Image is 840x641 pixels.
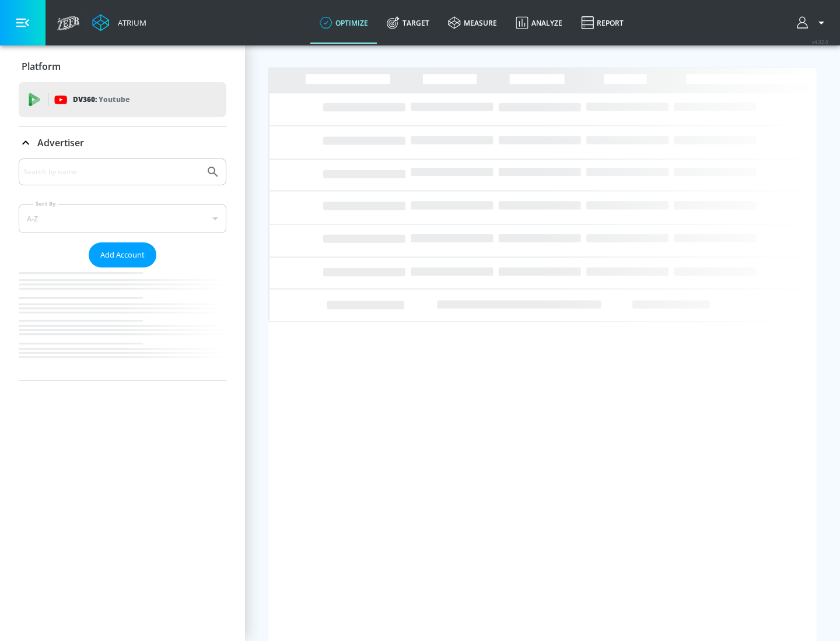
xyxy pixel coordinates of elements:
[506,2,572,44] a: Analyze
[310,2,377,44] a: optimize
[19,159,226,381] div: Advertiser
[572,2,633,44] a: Report
[19,267,226,381] nav: list of Advertiser
[33,200,58,207] label: Sort By
[19,126,226,159] div: Advertiser
[92,14,146,31] a: Atrium
[113,17,146,28] div: Atrium
[73,93,129,106] p: DV360:
[23,164,200,179] input: Search by name
[812,38,828,45] span: v 4.32.0
[439,2,506,44] a: measure
[19,204,226,233] div: A-Z
[19,82,226,117] div: DV360: Youtube
[89,242,156,267] button: Add Account
[99,93,129,105] p: Youtube
[19,50,226,83] div: Platform
[377,2,439,44] a: Target
[100,248,145,262] span: Add Account
[37,136,84,149] p: Advertiser
[22,60,61,73] p: Platform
